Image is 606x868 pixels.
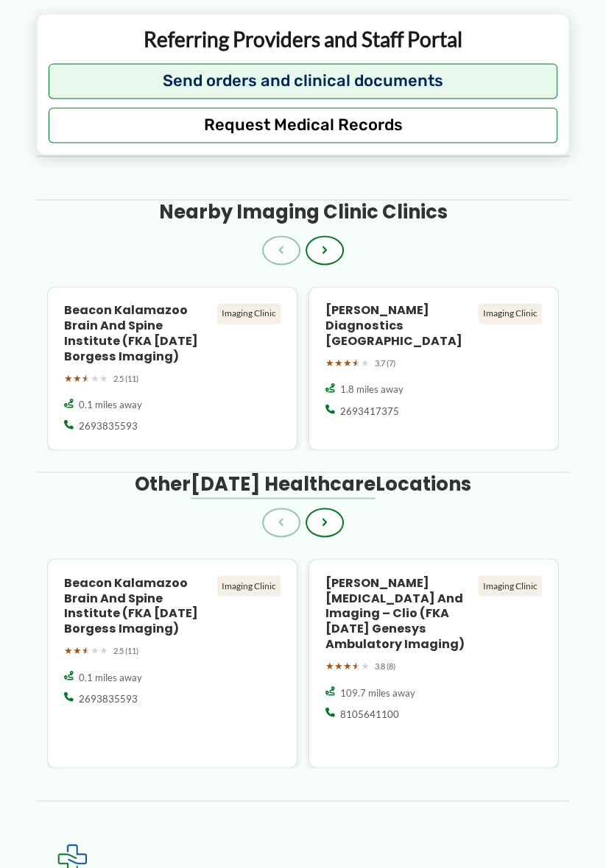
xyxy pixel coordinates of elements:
span: › [322,514,328,530]
button: › [306,235,344,265]
span: ★ [325,355,334,372]
button: ‹ [262,235,300,265]
h4: [PERSON_NAME] Diagnostics [GEOGRAPHIC_DATA] [325,303,473,349]
span: › [322,242,328,258]
a: Beacon Kalamazoo Brain and Spine Institute (FKA [DATE] Borgess Imaging) Imaging Clinic ★★★★★ 2.5 ... [47,558,297,768]
span: ★ [99,641,108,659]
h3: Nearby Imaging Clinic Clinics [159,200,448,224]
div: Imaging Clinic [479,575,542,596]
span: ★ [64,641,73,659]
span: 1.8 miles away [340,383,404,396]
span: ★ [361,355,370,372]
span: 2693835593 [79,691,138,705]
span: ★ [343,355,352,372]
button: Request Medical Records [49,107,557,143]
button: › [306,508,344,537]
button: ‹ [262,508,300,537]
span: 0.1 miles away [79,398,142,411]
span: ★ [73,370,82,388]
span: ★ [352,657,361,675]
span: ★ [352,355,361,372]
span: ‹ [278,242,284,258]
a: [PERSON_NAME] [MEDICAL_DATA] and Imaging – Clio (FKA [DATE] Genesys Ambulatory Imaging) Imaging C... [309,558,559,768]
span: ★ [334,657,343,675]
span: ★ [361,657,370,675]
span: [DATE] Healthcare [191,471,376,497]
span: ★ [334,355,343,372]
span: 2693835593 [79,419,138,433]
span: 0.1 miles away [79,670,142,683]
span: ★ [91,370,99,388]
button: Send orders and clinical documents [49,63,557,99]
h4: [PERSON_NAME] [MEDICAL_DATA] and Imaging – Clio (FKA [DATE] Genesys Ambulatory Imaging) [325,575,473,652]
span: ★ [325,657,334,675]
span: 3.7 (7) [375,356,395,371]
span: ★ [343,657,352,675]
span: 3.8 (8) [375,658,395,673]
p: Referring Providers and Staff Portal [49,26,557,52]
span: 2.5 (11) [113,371,138,386]
h4: Beacon Kalamazoo Brain and Spine Institute (FKA [DATE] Borgess Imaging) [64,575,212,636]
a: Beacon Kalamazoo Brain and Spine Institute (FKA [DATE] Borgess Imaging) Imaging Clinic ★★★★★ 2.5 ... [47,286,297,449]
span: ★ [99,370,108,388]
div: Imaging Clinic [479,303,542,324]
div: Imaging Clinic [217,303,281,324]
span: 8105641100 [340,707,399,720]
span: ★ [82,370,91,388]
div: Imaging Clinic [217,575,281,596]
h4: Beacon Kalamazoo Brain and Spine Institute (FKA [DATE] Borgess Imaging) [64,303,212,364]
span: ★ [73,641,82,659]
span: ‹ [278,514,284,530]
span: ★ [64,370,73,388]
a: [PERSON_NAME] Diagnostics [GEOGRAPHIC_DATA] Imaging Clinic ★★★★★ 3.7 (7) 1.8 miles away 2693417375 [309,286,559,449]
h3: Other Locations [135,472,471,497]
span: 2.5 (11) [113,643,138,658]
span: 109.7 miles away [340,686,415,699]
span: 2693417375 [340,405,399,418]
span: ★ [91,641,99,659]
span: ★ [82,641,91,659]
